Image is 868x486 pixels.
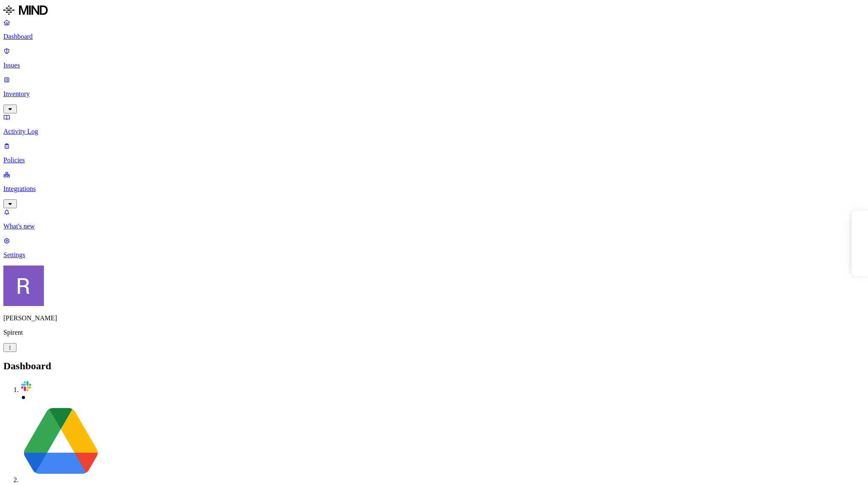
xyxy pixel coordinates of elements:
img: MIND [3,3,48,17]
a: Inventory [3,76,865,112]
a: Issues [3,47,865,69]
p: Policies [3,156,865,164]
p: Activity Log [3,128,865,135]
p: Dashboard [3,33,865,40]
a: What's new [3,208,865,230]
a: Policies [3,142,865,164]
p: Integrations [3,185,865,193]
p: Settings [3,251,865,259]
img: google-drive.svg [20,401,101,482]
a: Settings [3,237,865,259]
h2: Dashboard [3,360,865,372]
p: Spirent [3,329,865,336]
a: MIND [3,3,865,19]
p: Inventory [3,90,865,98]
p: What's new [3,223,865,230]
a: Integrations [3,171,865,207]
a: Dashboard [3,19,865,40]
img: slack.svg [20,380,32,392]
p: Issues [3,62,865,69]
a: Activity Log [3,113,865,135]
img: Rich Thompson [3,266,44,306]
